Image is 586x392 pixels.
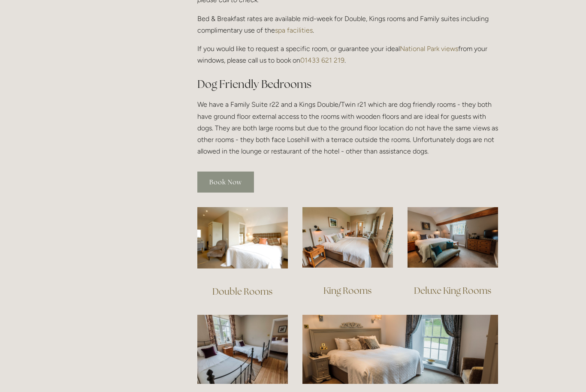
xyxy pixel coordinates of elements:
[197,43,498,66] p: If you would like to request a specific room, or guarantee your ideal from your windows, please c...
[302,315,498,383] img: The Edale Suite, Losehill Hotel
[197,172,254,193] a: Book Now
[408,207,498,268] img: Deluxe King Room view, Losehill Hotel
[414,285,491,296] a: Deluxe King Rooms
[323,285,372,296] a: King Rooms
[197,207,288,268] img: Double Room view, Losehill Hotel
[197,315,288,384] img: Family Suite view, Losehill Hotel
[197,13,498,36] p: Bed & Breakfast rates are available mid-week for Double, Kings rooms and Family suites including ...
[400,45,458,53] a: National Park views
[302,207,393,268] img: King Room view, Losehill Hotel
[197,77,498,92] h2: Dog Friendly Bedrooms
[212,286,272,297] a: Double Rooms
[275,26,313,34] a: spa facilities
[197,99,498,157] p: We have a Family Suite r22 and a Kings Double/Twin r21 which are dog friendly rooms - they both h...
[300,56,344,64] a: 01433 621 219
